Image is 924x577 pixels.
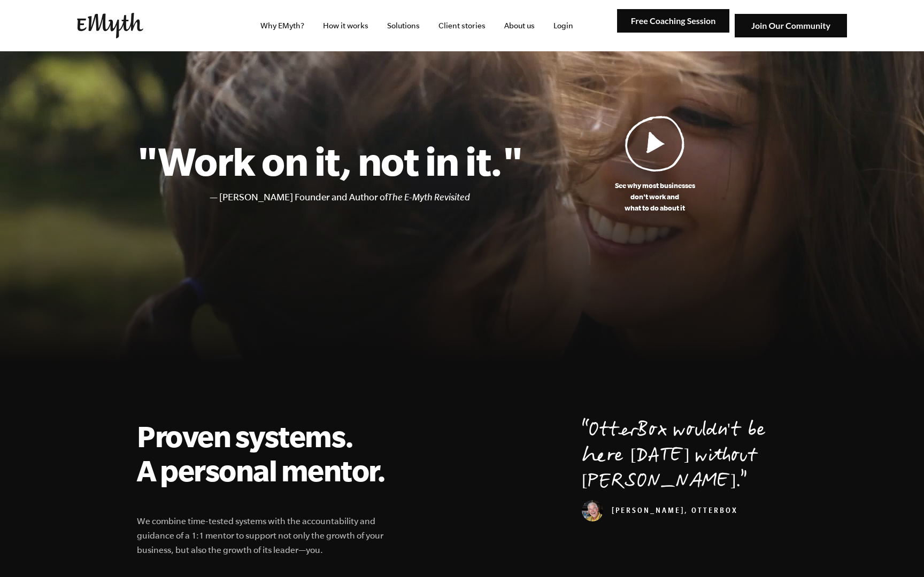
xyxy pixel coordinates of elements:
[625,115,685,171] img: Play Video
[137,419,398,487] h2: Proven systems. A personal mentor.
[522,115,787,214] a: See why most businessesdon't work andwhat to do about it
[219,190,522,205] li: [PERSON_NAME] Founder and Author of
[388,192,470,202] i: The E-Myth Revisited
[582,419,787,496] p: OtterBox wouldn't be here [DATE] without [PERSON_NAME].
[522,180,787,214] p: See why most businesses don't work and what to do about it
[735,14,847,38] img: Join Our Community
[137,137,522,184] h1: "Work on it, not in it."
[137,514,398,557] p: We combine time-tested systems with the accountability and guidance of a 1:1 mentor to support no...
[582,500,603,521] img: Curt Richardson, OtterBox
[582,508,738,516] cite: [PERSON_NAME], OtterBox
[77,13,143,38] img: EMyth
[617,9,729,33] img: Free Coaching Session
